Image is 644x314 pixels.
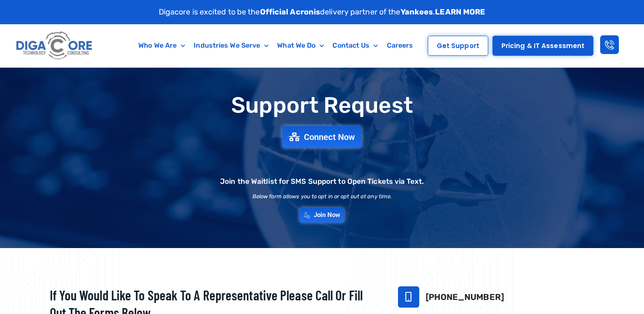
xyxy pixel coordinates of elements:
h2: Join the Waitlist for SMS Support to Open Tickets via Text. [220,178,424,185]
a: Pricing & IT Assessment [492,36,593,56]
a: Join Now [300,208,345,223]
img: Digacore logo 1 [14,29,95,63]
p: Digacore is excited to be the delivery partner of the . [159,6,486,18]
span: Join Now [314,212,341,218]
a: [PHONE_NUMBER] [426,292,504,302]
a: Connect Now [282,126,362,148]
nav: Menu [129,36,422,55]
span: Pricing & IT Assessment [501,43,584,49]
span: Connect Now [304,133,355,141]
a: LEARN MORE [435,7,485,17]
span: Get Support [437,43,479,49]
strong: Official Acronis [260,7,321,17]
a: Get Support [428,36,488,56]
h1: Support Request [29,93,616,117]
a: What We Do [273,36,328,55]
a: Careers [383,36,418,55]
strong: Yankees [401,7,433,17]
a: 732-646-5725 [398,286,419,308]
a: Industries We Serve [189,36,273,55]
a: Who We Are [134,36,189,55]
a: Contact Us [328,36,382,55]
h2: Below form allows you to opt in or opt out at any time. [252,194,392,199]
